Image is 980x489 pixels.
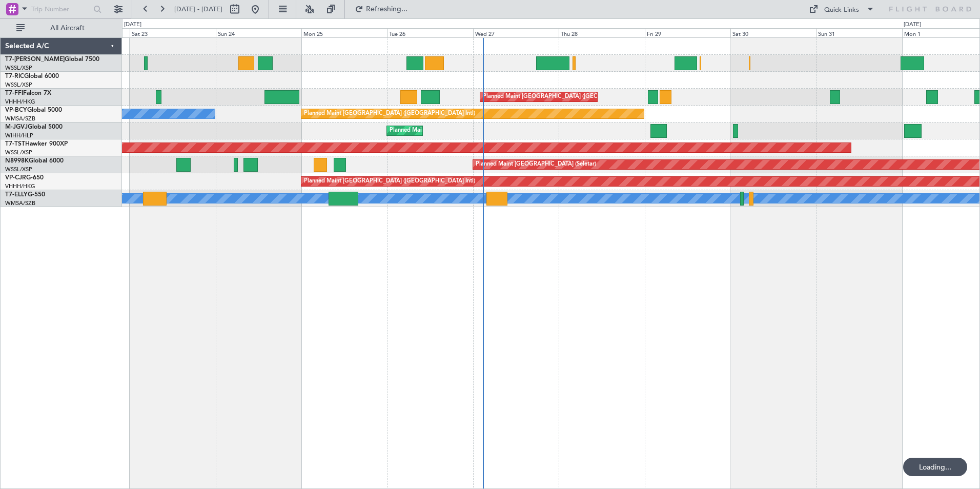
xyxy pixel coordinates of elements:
[5,175,26,181] span: VP-CJR
[174,5,222,14] span: [DATE] - [DATE]
[5,182,35,190] a: VHHH/HKG
[304,106,475,121] div: Planned Maint [GEOGRAPHIC_DATA] ([GEOGRAPHIC_DATA] Intl)
[365,6,409,13] span: Refreshing...
[476,157,596,172] div: Planned Maint [GEOGRAPHIC_DATA] (Seletar)
[483,89,654,105] div: Planned Maint [GEOGRAPHIC_DATA] ([GEOGRAPHIC_DATA] Intl)
[5,90,23,96] span: T7-FFI
[5,141,25,147] span: T7-TST
[5,73,24,79] span: T7-RIC
[473,28,559,37] div: Wed 27
[31,2,90,17] input: Trip Number
[5,199,35,207] a: WMSA/SZB
[216,28,301,37] div: Sun 24
[5,56,65,63] span: T7-[PERSON_NAME]
[5,124,28,130] span: M-JGVJ
[816,28,902,37] div: Sun 31
[27,25,108,32] span: All Aircraft
[5,141,68,147] a: T7-TSTHawker 900XP
[5,158,64,164] a: N8998KGlobal 6000
[387,28,473,37] div: Tue 26
[5,64,32,72] a: WSSL/XSP
[5,107,27,113] span: VP-BCY
[5,98,35,106] a: VHHH/HKG
[390,123,517,138] div: Planned Maint [GEOGRAPHIC_DATA] (Halim Intl)
[5,73,59,79] a: T7-RICGlobal 6000
[304,174,475,189] div: Planned Maint [GEOGRAPHIC_DATA] ([GEOGRAPHIC_DATA] Intl)
[5,115,35,123] a: WMSA/SZB
[124,21,141,29] div: [DATE]
[5,107,62,113] a: VP-BCYGlobal 5000
[804,1,880,17] button: Quick Links
[903,458,967,476] div: Loading...
[5,158,29,164] span: N8998K
[11,20,111,36] button: All Aircraft
[5,149,32,156] a: WSSL/XSP
[904,21,921,29] div: [DATE]
[5,192,45,198] a: T7-ELLYG-550
[5,192,28,198] span: T7-ELLY
[5,90,51,96] a: T7-FFIFalcon 7X
[5,175,44,181] a: VP-CJRG-650
[5,166,32,173] a: WSSL/XSP
[5,132,33,139] a: WIHH/HLP
[559,28,644,37] div: Thu 28
[645,28,730,37] div: Fri 29
[130,28,215,37] div: Sat 23
[350,1,412,17] button: Refreshing...
[824,5,859,15] div: Quick Links
[5,124,63,130] a: M-JGVJGlobal 5000
[5,56,99,63] a: T7-[PERSON_NAME]Global 7500
[730,28,816,37] div: Sat 30
[301,28,387,37] div: Mon 25
[5,81,32,89] a: WSSL/XSP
